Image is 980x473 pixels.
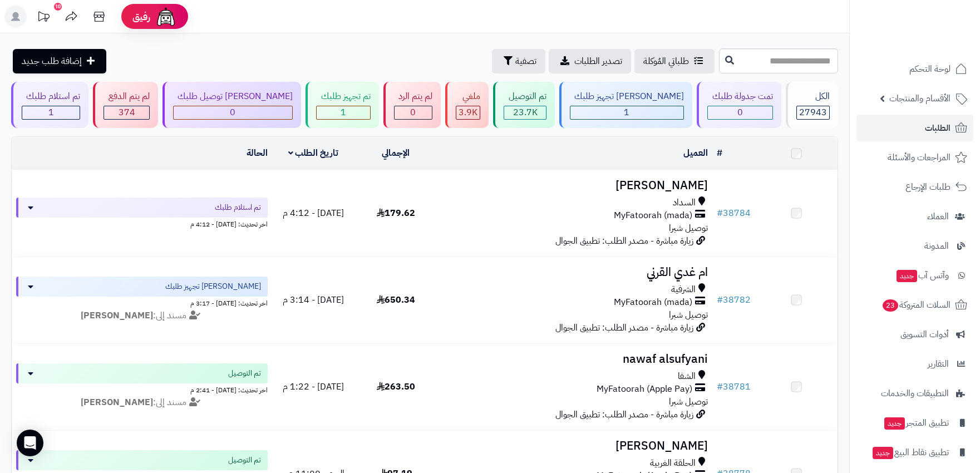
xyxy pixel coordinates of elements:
div: ملغي [456,90,480,103]
span: العملاء [927,209,949,224]
a: طلبات الإرجاع [856,174,973,200]
a: [PERSON_NAME] تجهيز طلبك 1 [557,82,695,128]
div: 374 [104,106,149,119]
a: #38784 [717,206,751,220]
div: اخر تحديث: [DATE] - 3:17 م [16,297,268,308]
a: التطبيقات والخدمات [856,380,973,407]
a: الإجمالي [382,146,410,160]
span: جديد [897,270,917,282]
a: تم استلام طلبك 1 [9,82,91,128]
span: تطبيق المتجر [883,415,949,431]
a: #38781 [717,380,751,393]
a: لم يتم الدفع 374 [91,82,160,128]
span: السداد [673,196,696,209]
a: تمت جدولة طلبك 0 [695,82,783,128]
span: 0 [230,106,235,119]
div: تم التوصيل [504,90,546,103]
a: تصدير الطلبات [549,49,631,73]
span: التطبيقات والخدمات [881,386,949,401]
span: زيارة مباشرة - مصدر الطلب: تطبيق الجوال [555,408,693,421]
span: زيارة مباشرة - مصدر الطلب: تطبيق الجوال [555,321,693,334]
a: أدوات التسويق [856,321,973,348]
a: طلباتي المُوكلة [634,49,715,73]
div: تم استلام طلبك [22,90,80,103]
div: 3851 [456,106,480,119]
span: رفيق [132,10,150,23]
a: تطبيق نقاط البيعجديد [856,439,973,466]
span: الشرفية [671,283,696,296]
div: تمت جدولة طلبك [707,90,772,103]
span: توصيل شبرا [669,308,708,322]
a: [PERSON_NAME] توصيل طلبك 0 [160,82,303,128]
span: الحلقة الغربية [650,457,696,470]
span: المدونة [924,238,949,254]
a: إضافة طلب جديد [13,49,106,73]
span: زيارة مباشرة - مصدر الطلب: تطبيق الجوال [555,234,693,248]
span: # [717,293,723,307]
a: الطلبات [856,115,973,141]
span: MyFatoorah (mada) [614,209,692,222]
span: 3.9K [459,106,477,119]
span: الطلبات [925,120,951,136]
strong: [PERSON_NAME] [81,396,153,409]
span: تطبيق نقاط البيع [871,445,949,460]
span: تصفية [515,55,536,68]
span: 650.34 [377,293,415,307]
span: طلباتي المُوكلة [643,55,689,68]
span: # [717,380,723,393]
span: وآتس آب [895,268,949,283]
div: اخر تحديث: [DATE] - 4:12 م [16,218,268,229]
span: تم استلام طلبك [215,202,261,213]
div: [PERSON_NAME] توصيل طلبك [173,90,293,103]
span: MyFatoorah (mada) [614,296,692,309]
span: التقارير [928,356,949,372]
a: وآتس آبجديد [856,262,973,289]
span: [DATE] - 4:12 م [283,206,344,220]
span: توصيل شبرا [669,395,708,408]
span: إضافة طلب جديد [22,55,82,68]
span: 263.50 [377,380,415,393]
a: تاريخ الطلب [288,146,339,160]
div: 0 [174,106,292,119]
a: العملاء [856,203,973,230]
span: 1 [341,106,346,119]
div: 23715 [504,106,545,119]
div: لم يتم الرد [394,90,432,103]
a: الحالة [247,146,268,160]
span: 23.7K [513,106,538,119]
span: لوحة التحكم [909,61,951,77]
div: اخر تحديث: [DATE] - 2:41 م [16,383,268,395]
span: تصدير الطلبات [574,55,622,68]
span: 1 [624,106,629,119]
span: توصيل شبرا [669,221,708,235]
a: # [717,146,722,160]
h3: [PERSON_NAME] [441,179,707,192]
span: تم التوصيل [228,368,261,379]
strong: [PERSON_NAME] [81,309,153,322]
a: تم التوصيل 23.7K [491,82,557,128]
img: ai-face.png [155,6,177,28]
span: تم التوصيل [228,455,261,466]
div: 1 [317,106,370,119]
a: التقارير [856,351,973,377]
a: لم يتم الرد 0 [381,82,443,128]
div: تم تجهيز طلبك [316,90,370,103]
a: #38782 [717,293,751,307]
span: السلات المتروكة [881,297,951,313]
h3: ام غدي القرني [441,266,707,279]
span: [DATE] - 3:14 م [283,293,344,307]
span: طلبات الإرجاع [905,179,951,195]
div: مسند إلى: [8,396,276,409]
span: 27943 [799,106,827,119]
a: ملغي 3.9K [443,82,491,128]
div: 1 [22,106,80,119]
span: جديد [873,447,893,459]
div: Open Intercom Messenger [17,430,43,456]
span: جديد [884,417,905,430]
span: الأقسام والمنتجات [889,91,951,106]
a: لوحة التحكم [856,56,973,82]
div: الكل [796,90,830,103]
div: لم يتم الدفع [104,90,149,103]
a: الكل27943 [784,82,840,128]
span: 0 [737,106,743,119]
